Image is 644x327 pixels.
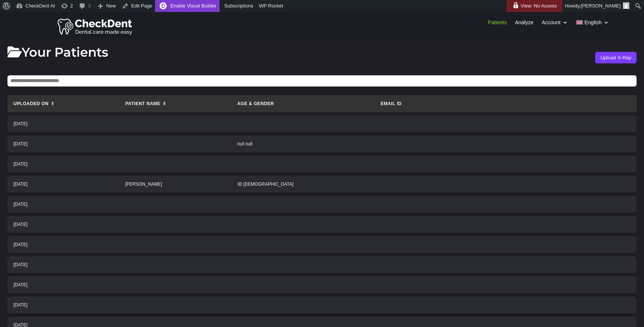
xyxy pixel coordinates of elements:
a: Account [542,20,568,28]
td: [DATE] [7,276,119,293]
img: Arnav Saha [623,2,629,9]
h2: Your Patients [7,46,108,62]
td: [PERSON_NAME] [119,176,231,193]
td: [DATE] [7,115,119,132]
td: [DATE] [7,196,119,213]
td: [DATE] [7,155,119,173]
td: 30 [DEMOGRAPHIC_DATA] [231,176,375,193]
td: [DATE] [7,256,119,273]
span: ⬍ [162,101,167,106]
a: English [576,20,609,28]
th: Age & Gender [231,95,375,112]
span: [PERSON_NAME] [581,3,621,9]
td: [DATE] [7,216,119,233]
button: Upload X-Ray [595,52,637,63]
span: English [584,20,602,25]
td: [DATE] [7,296,119,314]
th: Email ID [375,95,637,112]
span: ⬆ [51,101,55,106]
td: null null [231,135,375,153]
td: [DATE] [7,135,119,153]
td: [DATE] [7,236,119,253]
a: Analyze [515,20,534,28]
a: Patients [488,20,507,28]
th: Patient Name [119,95,231,112]
img: Checkdent Logo [57,17,134,36]
th: Uploaded On [7,95,119,112]
td: [DATE] [7,176,119,193]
